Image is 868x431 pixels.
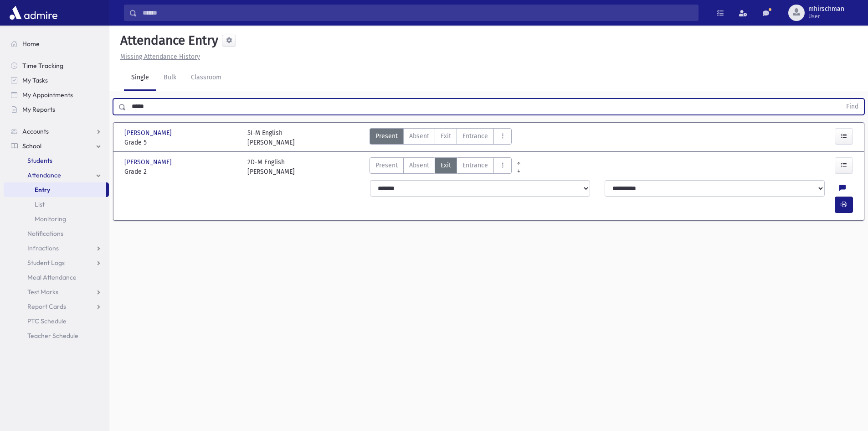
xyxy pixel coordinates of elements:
a: PTC Schedule [4,314,109,328]
span: PTC Schedule [27,317,67,325]
span: Grade 2 [124,167,238,177]
span: My Appointments [22,91,73,99]
span: School [22,142,41,150]
a: Notifications [4,226,109,241]
span: Entry [35,186,50,194]
span: Absent [409,161,429,170]
div: AttTypes [370,128,512,147]
span: Entrance [462,131,488,141]
a: My Reports [4,102,109,117]
a: Infractions [4,241,109,255]
a: Monitoring [4,212,109,226]
span: Present [375,161,398,170]
span: Exit [441,131,451,141]
a: Students [4,153,109,168]
a: Student Logs [4,255,109,270]
a: Home [4,36,109,51]
a: Single [124,65,156,91]
span: Attendance [27,171,61,179]
a: My Appointments [4,88,109,102]
span: Student Logs [27,259,65,267]
span: Accounts [22,127,49,135]
span: Time Tracking [22,62,63,70]
span: Meal Attendance [27,273,77,281]
span: List [35,200,45,208]
span: User [808,13,844,20]
div: AttTypes [370,157,512,177]
span: Grade 5 [124,138,238,147]
a: Classroom [184,65,229,91]
a: Missing Attendance History [117,53,200,61]
span: Present [375,131,398,141]
a: Bulk [156,65,184,91]
span: Entrance [462,161,488,170]
button: Find [841,99,864,114]
span: Test Marks [27,288,58,296]
a: Report Cards [4,299,109,314]
span: [PERSON_NAME] [124,157,174,167]
span: Home [22,40,40,48]
span: Monitoring [35,215,66,223]
a: Teacher Schedule [4,328,109,343]
span: Absent [409,131,429,141]
a: List [4,197,109,212]
span: [PERSON_NAME] [124,128,174,138]
span: My Tasks [22,76,48,84]
input: Search [137,5,698,21]
a: Attendance [4,168,109,182]
a: My Tasks [4,73,109,88]
a: Test Marks [4,285,109,299]
span: Teacher Schedule [27,332,78,340]
span: Infractions [27,244,59,252]
a: Accounts [4,124,109,139]
u: Missing Attendance History [120,53,200,61]
span: My Reports [22,105,55,114]
a: School [4,139,109,153]
a: Time Tracking [4,58,109,73]
a: Meal Attendance [4,270,109,285]
span: Students [27,156,52,165]
div: 2D-M English [PERSON_NAME] [247,157,295,177]
div: 5I-M English [PERSON_NAME] [247,128,295,147]
span: Exit [441,161,451,170]
a: Entry [4,182,106,197]
span: Notifications [27,229,63,238]
span: Report Cards [27,302,66,311]
img: AdmirePro [7,4,60,22]
h5: Attendance Entry [117,33,218,48]
span: mhirschman [808,5,844,13]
